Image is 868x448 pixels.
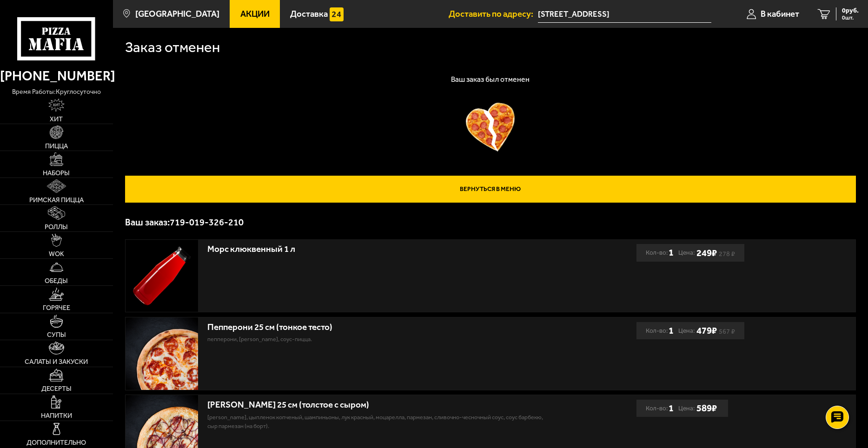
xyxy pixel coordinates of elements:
p: пепперони, [PERSON_NAME], соус-пицца. [207,335,550,343]
span: Супы [47,331,66,338]
span: 0 руб. [842,7,859,14]
span: Цена: [678,400,695,417]
div: Кол-во: [646,244,674,261]
div: Пепперони 25 см (тонкое тесто) [207,322,550,333]
span: Напитки [41,412,72,419]
span: Обеды [45,277,68,284]
b: 1 [669,244,674,261]
b: 589 ₽ [696,402,717,414]
span: Акции [240,10,270,19]
b: 1 [669,400,674,417]
a: Вернуться в меню [125,176,856,203]
span: Дополнительно [27,439,86,446]
p: [PERSON_NAME], цыпленок копченый, шампиньоны, лук красный, моцарелла, пармезан, сливочно-чесночны... [207,413,550,431]
h1: Заказ отменен [125,40,220,54]
img: 15daf4d41897b9f0e9f617042186c801.svg [330,7,343,21]
span: [GEOGRAPHIC_DATA] [135,10,219,19]
span: Пицца [45,143,68,149]
input: Ваш адрес доставки [538,6,711,23]
span: Хит [50,116,63,122]
span: 0 шт. [842,15,859,20]
span: WOK [49,250,64,257]
span: Цена: [678,322,695,339]
h1: Ваш заказ был отменен [125,76,856,83]
s: 278 ₽ [719,251,735,256]
s: 567 ₽ [719,329,735,334]
span: Салаты и закуски [25,358,88,365]
b: 479 ₽ [696,325,717,336]
span: Цена: [678,244,695,261]
b: 249 ₽ [696,247,717,259]
span: Наборы [43,170,70,176]
span: Роллы [45,224,68,230]
span: Россия, Санкт-Петербург, Свердловская набережная, 4Б [538,6,711,23]
span: Горячее [43,304,70,311]
span: Десерты [41,385,72,392]
span: Доставка [290,10,328,19]
div: Кол-во: [646,322,674,339]
span: Римская пицца [29,197,84,203]
div: Кол-во: [646,400,674,417]
div: Морс клюквенный 1 л [207,244,550,255]
span: Доставить по адресу: [449,10,538,19]
p: Ваш заказ: 719-019-326-210 [125,217,856,227]
span: В кабинет [761,10,799,19]
b: 1 [669,322,674,339]
div: [PERSON_NAME] 25 см (толстое с сыром) [207,400,550,410]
